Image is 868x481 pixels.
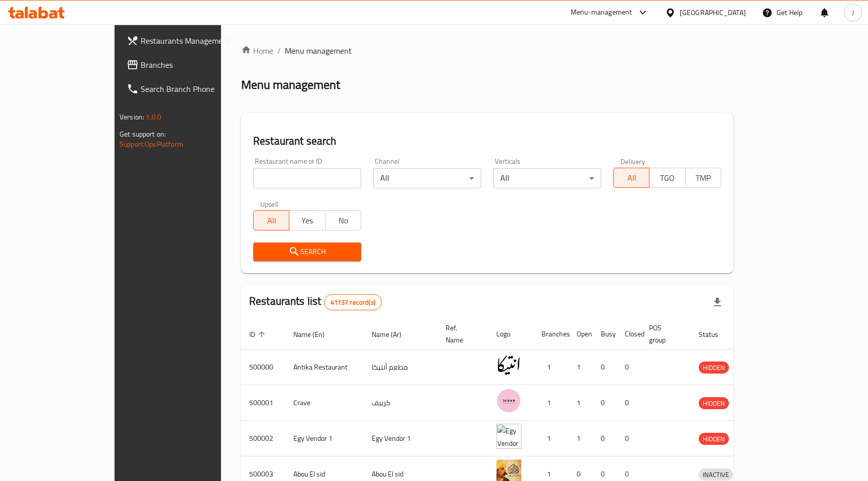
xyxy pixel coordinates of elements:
td: 0 [617,385,641,421]
span: 1.0.0 [146,110,161,124]
a: Search Branch Phone [119,77,260,101]
td: مطعم أنتيكا [364,349,438,385]
span: HIDDEN [699,362,729,374]
span: All [258,213,285,228]
th: Busy [593,319,617,349]
th: Closed [617,319,641,349]
th: Logo [488,319,533,349]
span: POS group [649,322,679,346]
span: INACTIVE [699,469,733,480]
td: Crave [285,385,364,421]
button: No [325,210,361,230]
button: Yes [289,210,325,230]
span: Name (Ar) [372,328,414,340]
td: 500000 [241,349,285,385]
td: 1 [533,349,569,385]
button: Search [253,243,361,261]
td: كرييف [364,385,438,421]
nav: breadcrumb [241,45,733,57]
input: Search for restaurant name or ID.. [253,168,361,188]
span: Name (En) [293,328,338,340]
td: 1 [569,385,593,421]
h2: Restaurant search [253,134,721,149]
a: Branches [119,53,260,77]
td: 500002 [241,421,285,456]
button: All [613,168,649,188]
span: Get support on: [120,128,166,141]
h2: Restaurants list [249,294,382,310]
span: J [852,7,854,18]
span: 41137 record(s) [324,298,381,307]
button: TGO [649,168,685,188]
td: 1 [533,421,569,456]
img: Egy Vendor 1 [496,424,521,449]
li: / [277,45,281,57]
div: HIDDEN [699,397,729,409]
td: 0 [593,421,617,456]
td: 1 [569,421,593,456]
td: 0 [593,385,617,421]
td: 1 [569,349,593,385]
span: HIDDEN [699,398,729,409]
td: Antika Restaurant [285,349,364,385]
span: TGO [654,171,681,185]
span: All [618,171,645,185]
span: Restaurants Management [141,35,252,47]
div: Export file [705,290,729,314]
div: [GEOGRAPHIC_DATA] [680,7,746,18]
span: Search Branch Phone [141,83,252,95]
span: Version: [120,110,144,124]
span: Branches [141,59,252,71]
th: Open [569,319,593,349]
div: INACTIVE [699,468,733,480]
span: Search [261,246,353,258]
h2: Menu management [241,77,340,93]
span: Ref. Name [446,322,476,346]
div: HIDDEN [699,433,729,445]
div: All [493,168,601,188]
button: All [253,210,289,230]
div: All [373,168,481,188]
th: Branches [533,319,569,349]
div: Total records count [324,294,382,310]
span: ID [249,328,268,340]
td: 0 [617,349,641,385]
span: No [330,213,357,228]
span: Status [699,328,731,340]
span: Menu management [285,45,352,57]
a: Support.OpsPlatform [120,138,183,151]
td: 500001 [241,385,285,421]
td: 0 [617,421,641,456]
img: Crave [496,388,521,413]
span: Yes [293,213,321,228]
td: 1 [533,385,569,421]
td: Egy Vendor 1 [364,421,438,456]
label: Upsell [260,200,279,207]
span: TMP [690,171,717,185]
img: Antika Restaurant [496,352,521,378]
a: Restaurants Management [119,29,260,53]
td: 0 [593,349,617,385]
td: Egy Vendor 1 [285,421,364,456]
div: Menu-management [571,7,632,19]
label: Delivery [620,158,645,165]
button: TMP [685,168,721,188]
span: HIDDEN [699,433,729,445]
div: HIDDEN [699,362,729,374]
